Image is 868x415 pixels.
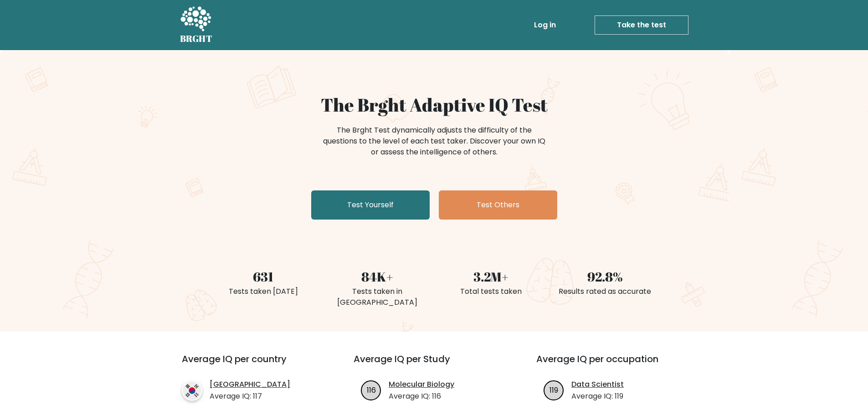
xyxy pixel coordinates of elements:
[530,16,560,34] a: Log in
[182,380,202,401] img: country
[389,379,454,390] a: Molecular Biology
[595,15,688,35] a: Take the test
[182,354,321,375] h3: Average IQ per country
[212,267,315,286] div: 631
[180,33,213,44] h5: BRGHT
[367,384,376,395] text: 116
[554,286,657,297] div: Results rated as accurate
[354,354,514,375] h3: Average IQ per Study
[440,267,543,286] div: 3.2M+
[439,190,557,220] a: Test Others
[554,267,657,286] div: 92.8%
[180,4,213,46] a: BRGHT
[571,391,624,402] p: Average IQ: 119
[212,286,315,297] div: Tests taken [DATE]
[320,125,548,158] div: The Brght Test dynamically adjusts the difficulty of the questions to the level of each test take...
[536,354,697,375] h3: Average IQ per occupation
[571,379,624,390] a: Data Scientist
[440,286,543,297] div: Total tests taken
[326,286,429,308] div: Tests taken in [GEOGRAPHIC_DATA]
[210,379,290,390] a: [GEOGRAPHIC_DATA]
[389,391,454,402] p: Average IQ: 116
[311,190,430,220] a: Test Yourself
[550,384,558,395] text: 119
[212,94,657,116] h1: The Brght Adaptive IQ Test
[326,267,429,286] div: 84K+
[210,391,290,402] p: Average IQ: 117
